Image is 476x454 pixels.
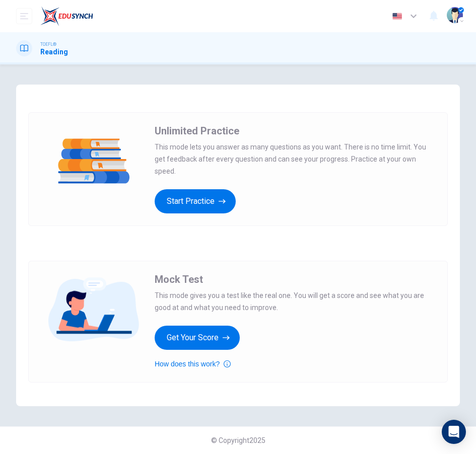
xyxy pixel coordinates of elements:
img: en [391,13,403,20]
span: Unlimited Practice [155,125,239,137]
button: Start Practice [155,189,236,213]
span: This mode gives you a test like the real one. You will get a score and see what you are good at a... [155,289,435,314]
h1: Reading [40,48,68,56]
img: EduSynch logo [40,6,93,26]
span: Mock Test [155,273,203,285]
button: Get Your Score [155,326,240,350]
span: © Copyright 2025 [211,436,265,444]
span: This mode lets you answer as many questions as you want. There is no time limit. You get feedback... [155,141,435,177]
span: TOEFL® [40,41,56,48]
button: open mobile menu [16,8,32,24]
button: How does this work? [155,358,231,370]
img: Profile picture [447,7,463,23]
div: Open Intercom Messenger [442,420,466,444]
